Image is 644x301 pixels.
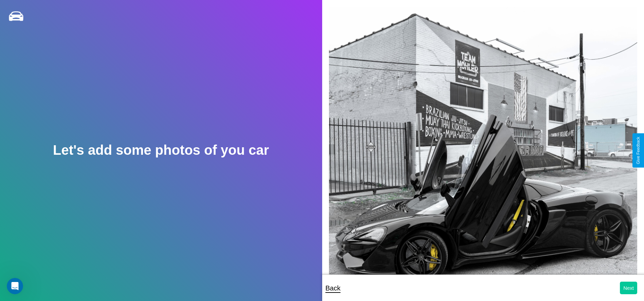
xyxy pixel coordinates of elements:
[620,282,637,294] button: Next
[636,137,641,164] div: Give Feedback
[326,282,341,294] p: Back
[329,7,638,297] img: posted
[53,143,269,158] h2: Let's add some photos of you car
[7,278,23,294] iframe: Intercom live chat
